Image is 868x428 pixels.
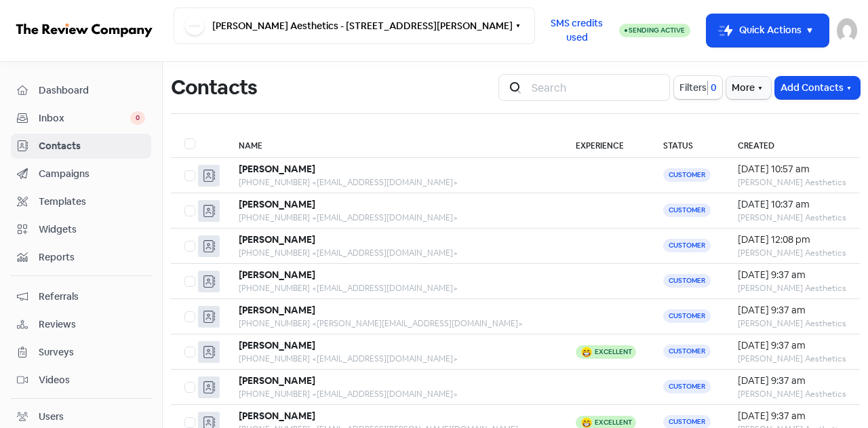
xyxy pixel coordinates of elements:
[239,212,549,224] div: [PHONE_NUMBER] <[EMAIL_ADDRESS][DOMAIN_NAME]>
[239,339,315,351] b: [PERSON_NAME]
[39,290,145,304] span: Referrals
[239,163,315,175] b: [PERSON_NAME]
[11,284,151,309] a: Referrals
[39,317,145,332] span: Reviews
[239,353,549,365] div: [PHONE_NUMBER] <[EMAIL_ADDRESS][DOMAIN_NAME]>
[726,77,771,99] button: More
[663,239,711,252] span: Customer
[738,353,846,365] div: [PERSON_NAME] Aesthetics
[239,317,549,330] div: [PHONE_NUMBER] <[PERSON_NAME][EMAIL_ADDRESS][DOMAIN_NAME]>
[738,388,846,400] div: [PERSON_NAME] Aesthetics
[39,222,145,237] span: Widgets
[239,198,315,210] b: [PERSON_NAME]
[39,410,64,424] div: Users
[535,22,619,37] a: SMS credits used
[562,130,650,158] th: Experience
[724,130,860,158] th: Created
[663,203,711,217] span: Customer
[239,269,315,281] b: [PERSON_NAME]
[738,317,846,330] div: [PERSON_NAME] Aesthetics
[629,26,685,35] span: Sending Active
[663,380,711,393] span: Customer
[619,22,690,39] a: Sending Active
[708,81,717,95] span: 0
[11,340,151,365] a: Surveys
[738,233,846,247] div: [DATE] 12:08 pm
[595,419,632,426] div: Excellent
[663,168,711,182] span: Customer
[679,81,707,95] span: Filters
[39,373,145,387] span: Videos
[707,14,829,47] button: Quick Actions
[674,76,722,99] button: Filters0
[650,130,724,158] th: Status
[239,374,315,387] b: [PERSON_NAME]
[738,162,846,176] div: [DATE] 10:57 am
[11,161,151,187] a: Campaigns
[239,247,549,259] div: [PHONE_NUMBER] <[EMAIL_ADDRESS][DOMAIN_NAME]>
[239,282,549,294] div: [PHONE_NUMBER] <[EMAIL_ADDRESS][DOMAIN_NAME]>
[738,176,846,189] div: [PERSON_NAME] Aesthetics
[130,111,145,125] span: 0
[225,130,562,158] th: Name
[11,245,151,270] a: Reports
[39,139,145,153] span: Contacts
[239,176,549,189] div: [PHONE_NUMBER] <[EMAIL_ADDRESS][DOMAIN_NAME]>
[11,78,151,103] a: Dashboard
[39,195,145,209] span: Templates
[11,312,151,337] a: Reviews
[11,189,151,214] a: Templates
[39,111,130,125] span: Inbox
[39,345,145,359] span: Surveys
[738,374,846,388] div: [DATE] 9:37 am
[39,83,145,98] span: Dashboard
[663,274,711,288] span: Customer
[39,167,145,181] span: Campaigns
[174,7,535,44] button: [PERSON_NAME] Aesthetics - [STREET_ADDRESS][PERSON_NAME]
[11,134,151,159] a: Contacts
[663,309,711,323] span: Customer
[547,16,608,45] span: SMS credits used
[39,250,145,265] span: Reports
[239,304,315,316] b: [PERSON_NAME]
[524,74,670,101] input: Search
[738,268,846,282] div: [DATE] 9:37 am
[775,77,860,99] button: Add Contacts
[738,409,846,423] div: [DATE] 9:37 am
[738,303,846,317] div: [DATE] 9:37 am
[11,106,151,131] a: Inbox 0
[837,18,857,43] img: User
[663,345,711,358] span: Customer
[171,66,257,109] h1: Contacts
[738,338,846,353] div: [DATE] 9:37 am
[11,217,151,242] a: Widgets
[738,197,846,212] div: [DATE] 10:37 am
[239,233,315,246] b: [PERSON_NAME]
[595,349,632,355] div: Excellent
[738,212,846,224] div: [PERSON_NAME] Aesthetics
[738,247,846,259] div: [PERSON_NAME] Aesthetics
[239,410,315,422] b: [PERSON_NAME]
[11,368,151,393] a: Videos
[239,388,549,400] div: [PHONE_NUMBER] <[EMAIL_ADDRESS][DOMAIN_NAME]>
[738,282,846,294] div: [PERSON_NAME] Aesthetics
